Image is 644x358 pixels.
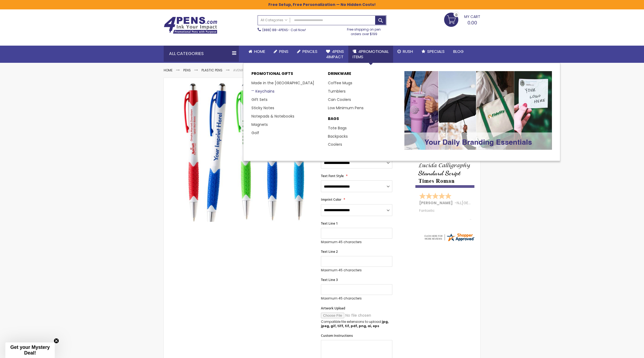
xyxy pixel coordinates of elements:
img: 4Pens Custom Pens and Promotional Products [164,17,217,34]
span: Pens [279,49,288,54]
a: (888) 88-4PENS [262,28,288,32]
img: Avenir® Custom Soft Grip Advertising Pens [174,83,314,222]
a: Coffee Mugs [328,80,352,86]
span: Custom Instructions [321,333,353,338]
img: Promotional-Pens [404,71,552,150]
span: Text Font Style [321,174,344,178]
a: Magnets [251,122,268,127]
a: Low Minimum Pens [328,105,364,111]
a: Pens [183,68,191,72]
a: Made in the [GEOGRAPHIC_DATA] [251,80,314,86]
a: Gift Sets [251,97,268,102]
span: Home [254,49,265,54]
p: Maximum 45 characters [321,296,392,301]
a: 0.00 0 [444,13,480,26]
iframe: Google Customer Reviews [600,344,644,358]
div: All Categories [164,46,239,62]
span: Get your Mystery Deal! [10,345,50,356]
span: All Categories [261,18,287,22]
a: BAGS [328,116,399,124]
p: Maximum 45 characters [321,268,392,272]
span: 0.00 [467,19,477,26]
span: Rush [403,49,413,54]
img: font-personalization-examples [415,136,474,188]
span: 4Pens 4impact [326,49,344,60]
li: Avenir® Custom Soft Grip Advertising Pens [233,68,308,72]
span: Specials [427,49,445,54]
a: Specials [417,46,449,57]
span: [PERSON_NAME] [419,200,455,206]
a: Sticky Notes [251,105,274,111]
a: Can Coolers [328,97,351,102]
a: Keychains [251,89,275,94]
div: Free shipping on pen orders over $199 [342,25,387,36]
p: Promotional Gifts [251,71,323,79]
a: Golf [251,130,259,136]
a: Home [244,46,269,57]
span: Blog [453,49,464,54]
strong: jpg, jpeg, gif, tiff, tif, pdf, png, ai, eps [321,319,389,328]
a: Blog [449,46,468,57]
span: Artwork Upload [321,306,345,310]
a: Backpacks [328,134,348,139]
img: 4pens.com widget logo [423,232,475,242]
a: Tumblers [328,89,346,94]
span: Text Line 1 [321,221,338,226]
a: Notepads & Notebooks [251,114,294,119]
a: 4pens.com certificate URL [423,239,475,243]
a: Plastic Pens [202,68,222,72]
span: [GEOGRAPHIC_DATA] [462,200,501,206]
a: Rush [393,46,417,57]
a: Pencils [293,46,322,57]
div: Fantastic [419,209,471,220]
div: Get your Mystery Deal!Close teaser [5,342,55,358]
span: Text Line 2 [321,249,338,254]
span: Text Line 3 [321,277,338,282]
a: DRINKWARE [328,71,399,79]
span: 4PROMOTIONAL ITEMS [353,49,389,60]
span: NJ [457,200,461,206]
span: 0 [455,12,458,17]
a: 4PROMOTIONALITEMS [348,46,393,63]
a: Home [164,68,173,72]
a: All Categories [258,16,290,24]
a: 4Pens4impact [322,46,348,63]
p: Compatible file extensions to upload: [321,320,392,328]
p: Maximum 45 characters [321,240,392,244]
button: Close teaser [54,338,59,344]
a: Coolers [328,142,342,147]
a: Pens [269,46,293,57]
span: - , [455,200,501,206]
span: Pencils [302,49,317,54]
span: Imprint Color [321,197,341,202]
a: Tote Bags [328,125,347,131]
span: - Call Now! [262,28,306,32]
